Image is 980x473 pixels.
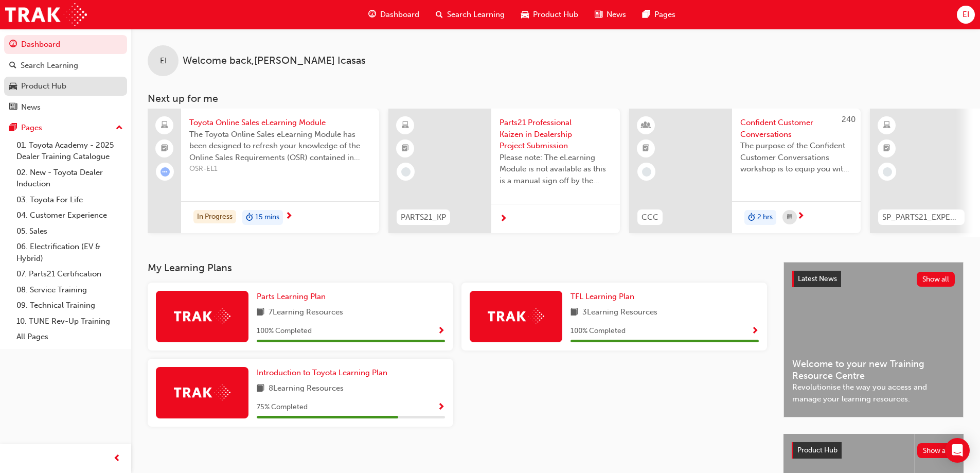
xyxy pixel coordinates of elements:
[427,4,513,25] a: search-iconSearch Learning
[4,98,127,117] a: News
[193,210,236,224] div: In Progress
[607,9,626,21] span: News
[571,291,638,303] a: TFL Learning Plan
[792,381,955,405] span: Revolutionise the way you access and manage your learning resources.
[12,223,127,239] a: 05. Sales
[285,212,293,221] span: next-icon
[269,382,344,395] span: 8 Learning Resources
[533,9,578,21] span: Product Hub
[4,33,127,118] button: DashboardSearch LearningProduct HubNews
[798,274,837,283] span: Latest News
[748,211,755,224] span: duration-icon
[161,119,168,132] span: laptop-icon
[189,129,371,164] span: The Toyota Online Sales eLearning Module has been designed to refresh your knowledge of the Onlin...
[9,103,17,112] span: news-icon
[174,308,230,324] img: Trak
[643,142,650,155] span: booktick-icon
[388,109,620,233] a: PARTS21_KPParts21 Professional Kaizen in Dealership Project SubmissionPlease note: The eLearning ...
[189,163,371,175] span: OSR-EL1
[437,327,445,336] span: Show Progress
[783,262,964,417] a: Latest NewsShow allWelcome to your new Training Resource CentreRevolutionise the way you access a...
[12,137,127,165] a: 01. Toyota Academy - 2025 Dealer Training Catalogue
[945,438,970,463] div: Open Intercom Messenger
[654,9,675,21] span: Pages
[257,291,330,303] a: Parts Learning Plan
[643,119,650,132] span: learningResourceType_INSTRUCTOR_LED-icon
[582,306,657,319] span: 3 Learning Resources
[255,212,279,223] span: 15 mins
[4,118,127,137] button: Pages
[500,152,612,187] span: Please note: The eLearning Module is not available as this is a manual sign off by the Dealer Pro...
[257,367,391,379] a: Introduction to Toyota Learning Plan
[571,292,634,301] span: TFL Learning Plan
[368,8,376,21] span: guage-icon
[643,8,650,21] span: pages-icon
[12,297,127,313] a: 09. Technical Training
[12,266,127,282] a: 07. Parts21 Certification
[21,80,66,92] div: Product Hub
[787,211,792,224] span: calendar-icon
[488,308,544,324] img: Trak
[883,142,890,155] span: booktick-icon
[500,117,612,152] span: Parts21 Professional Kaizen in Dealership Project Submission
[751,327,759,336] span: Show Progress
[642,167,651,177] span: learningRecordVerb_NONE-icon
[797,212,805,221] span: next-icon
[9,124,17,133] span: pages-icon
[21,60,78,72] div: Search Learning
[401,212,446,223] span: PARTS21_KP
[629,109,861,233] a: 240CCCConfident Customer ConversationsThe purpose of the Confident Customer Conversations worksho...
[9,61,16,71] span: search-icon
[148,109,379,233] a: Toyota Online Sales eLearning ModuleThe Toyota Online Sales eLearning Module has been designed to...
[12,282,127,298] a: 08. Service Training
[642,212,658,223] span: CCC
[174,384,230,400] img: Trak
[740,117,852,140] span: Confident Customer Conversations
[269,306,343,319] span: 7 Learning Resources
[500,215,507,224] span: next-icon
[21,101,41,113] div: News
[4,77,127,96] a: Product Hub
[12,239,127,266] a: 06. Electrification (EV & Hybrid)
[757,212,773,223] span: 2 hrs
[792,442,955,459] a: Product HubShow all
[160,55,167,67] span: EI
[402,119,409,132] span: learningResourceType_ELEARNING-icon
[131,93,980,104] h3: Next up for me
[189,117,371,129] span: Toyota Online Sales eLearning Module
[963,9,969,21] span: EI
[9,40,17,49] span: guage-icon
[12,192,127,208] a: 03. Toyota For Life
[957,6,975,24] button: EI
[380,9,419,21] span: Dashboard
[12,165,127,192] a: 02. New - Toyota Dealer Induction
[257,401,308,413] span: 75 % Completed
[257,292,326,301] span: Parts Learning Plan
[12,207,127,223] a: 04. Customer Experience
[797,446,838,454] span: Product Hub
[9,82,17,91] span: car-icon
[161,142,168,155] span: booktick-icon
[586,4,634,25] a: news-iconNews
[437,325,445,338] button: Show Progress
[4,56,127,75] a: Search Learning
[360,4,427,25] a: guage-iconDashboard
[447,9,505,21] span: Search Learning
[437,403,445,412] span: Show Progress
[883,119,890,132] span: learningResourceType_ELEARNING-icon
[113,452,121,465] span: prev-icon
[792,358,955,381] span: Welcome to your new Training Resource Centre
[246,211,253,224] span: duration-icon
[792,271,955,287] a: Latest NewsShow all
[437,401,445,414] button: Show Progress
[12,329,127,345] a: All Pages
[116,121,123,135] span: up-icon
[513,4,586,25] a: car-iconProduct Hub
[4,35,127,54] a: Dashboard
[740,140,852,175] span: The purpose of the Confident Customer Conversations workshop is to equip you with tools to commun...
[5,3,87,26] img: Trak
[751,325,759,338] button: Show Progress
[571,325,626,337] span: 100 % Completed
[882,212,960,223] span: SP_PARTS21_EXPERTP1_1223_EL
